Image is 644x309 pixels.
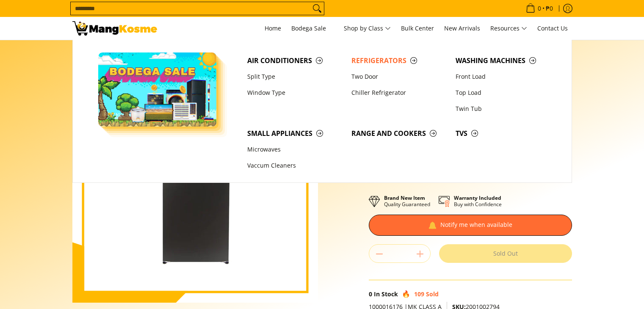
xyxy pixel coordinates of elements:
[384,194,425,201] strong: Brand New Item
[486,17,531,40] a: Resources
[247,128,343,139] span: Small Appliances
[98,52,217,127] img: Bodega Sale
[456,128,551,139] span: TVs
[310,2,324,15] button: Search
[533,17,572,40] a: Contact Us
[166,17,572,40] nav: Main Menu
[347,69,451,85] a: Two Door
[243,69,347,85] a: Split Type
[451,85,556,101] a: Top Load
[536,6,542,11] span: 0
[347,85,451,101] a: Chiller Refrigerator
[243,52,347,69] a: Air Conditioners
[287,17,338,40] a: Bodega Sale
[369,290,372,298] span: 0
[374,290,398,298] span: In Stock
[340,17,395,40] a: Shop by Class
[440,17,484,40] a: New Arrivals
[347,52,451,69] a: Refrigerators
[451,125,556,141] a: TVs
[451,52,556,69] a: Washing Machines
[414,290,424,298] span: 109
[72,21,157,36] img: Condura 6.4 Cu. Ft. No Frost Inverter Refrigerator, Dark Inox, CNF198i | Mang Kosme
[265,24,281,32] span: Home
[451,69,556,85] a: Front Load
[243,85,347,101] a: Window Type
[523,4,556,13] span: •
[544,6,554,11] span: ₱0
[260,17,285,40] a: Home
[344,23,391,34] span: Shop by Class
[490,23,527,34] span: Resources
[397,17,438,40] a: Bulk Center
[347,125,451,141] a: Range and Cookers
[451,101,556,117] a: Twin Tub
[351,55,447,66] span: Refrigerators
[537,24,568,32] span: Contact Us
[384,195,430,207] p: Quality Guaranteed
[243,158,347,174] a: Vaccum Cleaners
[456,55,551,66] span: Washing Machines
[401,24,434,32] span: Bulk Center
[454,194,501,201] strong: Warranty Included
[426,290,439,298] span: Sold
[454,195,502,207] p: Buy with Confidence
[444,24,480,32] span: New Arrivals
[247,55,343,66] span: Air Conditioners
[351,128,447,139] span: Range and Cookers
[243,125,347,141] a: Small Appliances
[243,142,347,158] a: Microwaves
[291,23,334,34] span: Bodega Sale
